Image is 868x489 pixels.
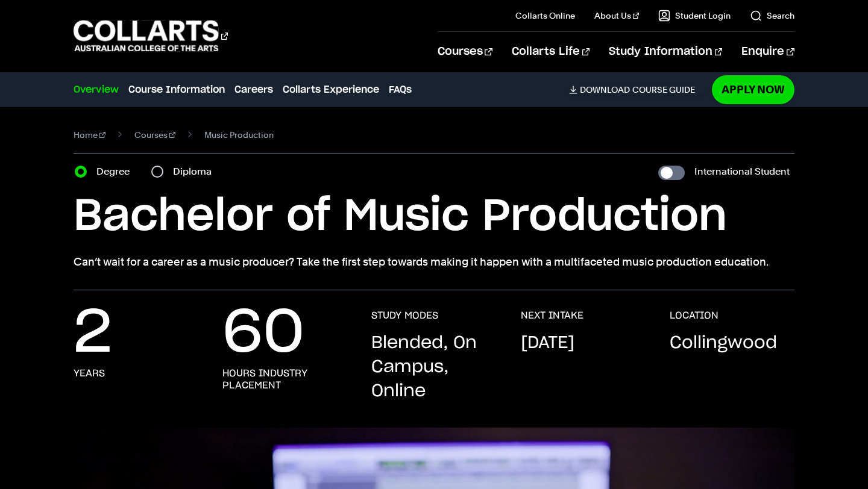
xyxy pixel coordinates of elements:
div: Go to homepage [74,19,228,53]
a: Student Login [658,10,731,22]
a: Collarts Life [512,32,590,72]
label: Diploma [173,163,219,180]
p: Collingwood [670,331,777,355]
h3: NEXT INTAKE [521,310,583,322]
span: Download [580,84,630,95]
label: Degree [96,163,137,180]
a: DownloadCourse Guide [569,84,705,95]
p: Blended, On Campus, Online [371,331,496,403]
h3: LOCATION [670,310,719,322]
a: Collarts Experience [283,83,379,97]
h3: STUDY MODES [371,310,438,322]
a: Careers [234,83,273,97]
h3: Years [74,367,105,379]
p: 2 [74,310,112,358]
a: Study Information [609,32,722,72]
a: Collarts Online [515,10,575,22]
h3: hours industry placement [222,367,347,391]
a: Courses [134,126,175,143]
span: Music Production [204,126,274,143]
a: Overview [74,83,119,97]
p: Can’t wait for a career as a music producer? Take the first step towards making it happen with a ... [74,254,794,270]
a: Enquire [741,32,794,72]
label: International Student [694,163,790,180]
a: About Us [594,10,639,22]
a: Home [74,126,105,143]
a: Search [750,10,794,22]
p: [DATE] [521,331,574,355]
h1: Bachelor of Music Production [74,190,794,244]
a: FAQs [389,83,412,97]
a: Course Information [128,83,225,97]
a: Apply Now [712,75,794,104]
a: Courses [438,32,492,72]
p: 60 [222,310,304,358]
